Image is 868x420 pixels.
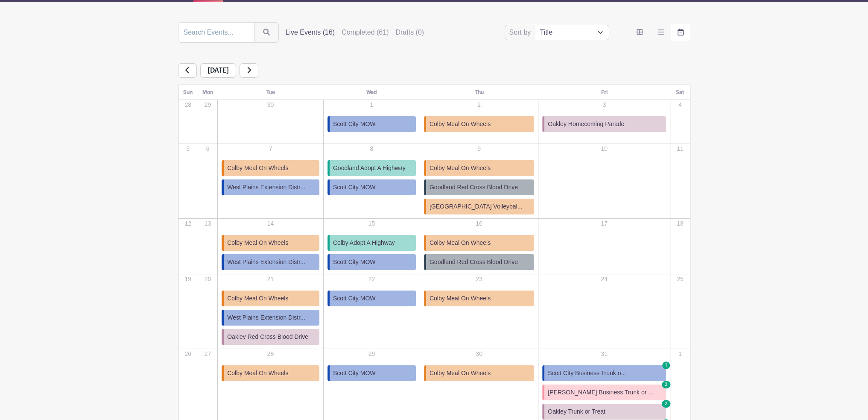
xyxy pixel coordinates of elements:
[222,310,319,326] a: West Plains Extension Distr...
[509,27,534,38] label: Sort by
[227,258,305,267] span: West Plains Extension Distr...
[218,144,323,153] p: 7
[420,85,538,100] th: Thu
[671,275,689,284] p: 25
[327,160,416,176] a: Goodland Adopt A Highway
[286,27,431,38] div: filters
[542,404,666,420] a: Oakley Trunk or Treat 2
[227,332,308,341] span: Oakley Red Cross Blood Drive
[539,100,669,109] p: 3
[424,254,534,270] a: Goodland Red Cross Blood Drive
[218,100,323,109] p: 30
[324,144,419,153] p: 8
[324,219,419,228] p: 15
[327,116,416,132] a: Scott City MOW
[327,291,416,306] a: Scott City MOW
[199,219,217,228] p: 13
[327,365,416,381] a: Scott City MOW
[671,100,689,109] p: 4
[222,179,319,195] a: West Plains Extension Distr...
[327,235,416,251] a: Colby Adopt A Highway
[333,369,376,378] span: Scott City MOW
[430,238,491,247] span: Colby Meal On Wheels
[424,179,534,195] a: Goodland Red Cross Blood Drive
[333,164,406,173] span: Goodland Adopt A Highway
[662,361,670,369] span: 1
[421,350,538,358] p: 30
[421,275,538,284] p: 23
[227,369,288,378] span: Colby Meal On Wheels
[222,291,319,306] a: Colby Meal On Wheels
[227,313,305,322] span: West Plains Extension Distr...
[395,27,424,38] label: Drafts (0)
[430,120,491,129] span: Colby Meal On Wheels
[662,381,670,388] span: 2
[179,275,197,284] p: 19
[222,254,319,270] a: West Plains Extension Distr...
[323,85,420,100] th: Wed
[227,294,288,303] span: Colby Meal On Wheels
[327,254,416,270] a: Scott City MOW
[430,164,491,173] span: Colby Meal On Wheels
[222,365,319,381] a: Colby Meal On Wheels
[424,291,534,306] a: Colby Meal On Wheels
[538,85,670,100] th: Fri
[542,116,666,132] a: Oakley Homecoming Parade
[324,350,419,358] p: 29
[333,120,376,129] span: Scott City MOW
[222,160,319,176] a: Colby Meal On Wheels
[662,400,670,408] span: 2
[333,258,376,267] span: Scott City MOW
[333,294,376,303] span: Scott City MOW
[548,369,626,378] span: Scott City Business Trunk o...
[218,275,323,284] p: 21
[539,275,669,284] p: 24
[548,388,653,397] span: [PERSON_NAME] Business Trunk or ...
[430,183,518,192] span: Goodland Red Cross Blood Drive
[227,183,305,192] span: West Plains Extension Distr...
[200,63,236,78] span: [DATE]
[333,183,376,192] span: Scott City MOW
[227,238,288,247] span: Colby Meal On Wheels
[539,350,669,358] p: 31
[199,144,217,153] p: 6
[199,275,217,284] p: 20
[324,275,419,284] p: 22
[179,219,197,228] p: 12
[671,350,689,358] p: 1
[542,385,666,400] a: [PERSON_NAME] Business Trunk or ... 2
[424,365,534,381] a: Colby Meal On Wheels
[218,219,323,228] p: 14
[424,199,534,214] a: [GEOGRAPHIC_DATA] Volleybal...
[286,27,335,38] label: Live Events (16)
[179,144,197,153] p: 5
[539,219,669,228] p: 17
[324,100,419,109] p: 1
[179,100,197,109] p: 28
[542,365,666,381] a: Scott City Business Trunk o... 1
[671,144,689,153] p: 11
[421,219,538,228] p: 16
[424,235,534,251] a: Colby Meal On Wheels
[218,85,324,100] th: Tue
[424,160,534,176] a: Colby Meal On Wheels
[421,144,538,153] p: 9
[199,350,217,358] p: 27
[179,350,197,358] p: 26
[430,202,522,211] span: [GEOGRAPHIC_DATA] Volleybal...
[222,329,319,345] a: Oakley Red Cross Blood Drive
[199,100,217,109] p: 29
[222,235,319,251] a: Colby Meal On Wheels
[227,164,288,173] span: Colby Meal On Wheels
[198,85,217,100] th: Mon
[548,120,624,129] span: Oakley Homecoming Parade
[670,85,690,100] th: Sat
[218,350,323,358] p: 28
[424,116,534,132] a: Colby Meal On Wheels
[333,238,395,247] span: Colby Adopt A Highway
[630,24,690,41] div: order and view
[539,144,669,153] p: 10
[548,407,605,416] span: Oakley Trunk or Treat
[178,22,254,43] input: Search Events...
[430,258,518,267] span: Goodland Red Cross Blood Drive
